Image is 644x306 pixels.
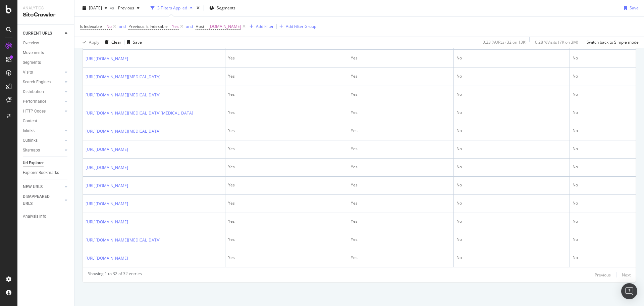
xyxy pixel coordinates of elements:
[228,255,345,261] div: Yes
[23,88,63,95] a: Distribution
[205,24,208,29] span: =
[351,236,451,243] div: Yes
[351,255,451,261] div: Yes
[86,146,128,153] a: [URL][DOMAIN_NAME]
[23,69,33,76] div: Visits
[23,127,35,134] div: Inlinks
[457,73,567,79] div: No
[457,164,567,170] div: No
[23,79,63,86] a: Search Engines
[584,37,639,48] button: Switch back to Simple mode
[86,128,161,135] a: [URL][DOMAIN_NAME][MEDICAL_DATA]
[110,5,115,11] span: vs
[80,37,99,48] button: Apply
[89,39,99,45] div: Apply
[621,283,637,299] div: Open Intercom Messenger
[23,160,44,167] div: Url Explorer
[23,69,63,76] a: Visits
[351,73,451,79] div: Yes
[111,39,121,45] div: Clear
[103,24,105,29] span: =
[286,24,316,29] div: Add Filter Group
[86,164,128,171] a: [URL][DOMAIN_NAME]
[23,5,69,11] div: Analytics
[228,236,345,243] div: Yes
[23,11,69,19] div: SiteCrawler
[119,24,126,29] div: and
[483,39,527,45] div: 0.23 % URLs ( 32 on 13K )
[23,183,43,190] div: NEW URLS
[457,146,567,152] div: No
[89,5,102,11] span: 2025 Aug. 20th
[195,5,201,11] div: times
[595,271,611,279] button: Previous
[228,182,345,188] div: Yes
[457,200,567,206] div: No
[23,30,63,37] a: CURRENT URLS
[88,271,142,279] div: Showing 1 to 32 of 32 entries
[23,59,41,66] div: Segments
[351,55,451,61] div: Yes
[457,255,567,261] div: No
[622,271,631,279] button: Next
[587,39,639,45] div: Switch back to Simple mode
[630,5,639,11] div: Save
[535,39,578,45] div: 0.28 % Visits ( 7K on 3M )
[102,37,121,48] button: Clear
[595,272,611,278] div: Previous
[228,55,345,61] div: Yes
[228,110,345,116] div: Yes
[172,22,179,31] span: Yes
[23,98,63,105] a: Performance
[351,146,451,152] div: Yes
[157,5,187,11] div: 3 Filters Applied
[86,255,128,262] a: [URL][DOMAIN_NAME]
[80,3,110,13] button: [DATE]
[86,92,161,98] a: [URL][DOMAIN_NAME][MEDICAL_DATA]
[148,3,195,13] button: 3 Filters Applied
[23,213,46,220] div: Analysis Info
[23,108,63,115] a: HTTP Codes
[86,182,128,189] a: [URL][DOMAIN_NAME]
[23,213,69,220] a: Analysis Info
[23,147,63,154] a: Sitemaps
[351,218,451,224] div: Yes
[23,183,63,190] a: NEW URLS
[23,30,52,37] div: CURRENT URLS
[217,5,235,11] span: Segments
[23,137,38,144] div: Outlinks
[621,3,639,13] button: Save
[351,110,451,116] div: Yes
[228,200,345,206] div: Yes
[351,200,451,206] div: Yes
[247,23,274,31] button: Add Filter
[23,108,46,115] div: HTTP Codes
[23,79,51,86] div: Search Engines
[351,91,451,97] div: Yes
[228,128,345,134] div: Yes
[115,5,134,11] span: Previous
[457,91,567,97] div: No
[169,24,171,29] span: =
[457,110,567,116] div: No
[23,169,59,176] div: Explorer Bookmarks
[457,128,567,134] div: No
[86,74,161,80] a: [URL][DOMAIN_NAME][MEDICAL_DATA]
[23,137,63,144] a: Outlinks
[80,24,102,29] span: Is Indexable
[351,164,451,170] div: Yes
[133,39,142,45] div: Save
[86,237,161,244] a: [URL][DOMAIN_NAME][MEDICAL_DATA]
[23,49,69,56] a: Movements
[23,118,37,125] div: Content
[128,24,168,29] span: Previous Is Indexable
[115,3,142,13] button: Previous
[23,118,69,125] a: Content
[622,272,631,278] div: Next
[277,23,316,31] button: Add Filter Group
[124,37,142,48] button: Save
[23,193,57,207] div: DISAPPEARED URLS
[23,127,63,134] a: Inlinks
[186,23,193,30] button: and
